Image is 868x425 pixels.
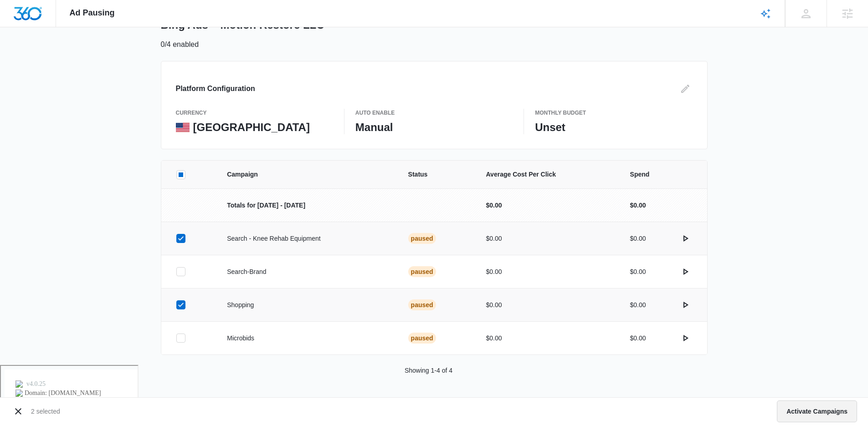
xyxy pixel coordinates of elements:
p: Microbids [227,334,386,343]
div: Paused [408,333,436,344]
span: Ad Pausing [70,8,115,18]
button: actions.activate [678,264,693,279]
p: Showing 1-4 of 4 [405,366,452,375]
button: Edit [678,81,693,96]
p: currency [176,109,333,117]
p: Totals for [DATE] - [DATE] [227,201,386,210]
span: Spend [630,170,693,179]
button: actions.activate [678,331,693,345]
p: $0.00 [486,267,608,277]
p: Unset [535,121,692,134]
p: $0.00 [630,201,646,210]
img: website_grey.svg [15,24,22,31]
p: [GEOGRAPHIC_DATA] [193,121,310,134]
p: Search-Brand [227,267,386,277]
div: Domain Overview [35,54,82,60]
p: Monthly Budget [535,109,692,117]
p: Manual [355,121,513,134]
p: 2 selected [31,407,60,416]
p: 0/4 enabled [161,39,199,50]
span: Campaign [227,170,386,179]
img: United States [176,123,190,132]
p: $0.00 [486,300,608,310]
p: $0.00 [630,300,646,310]
img: tab_keywords_by_traffic_grey.svg [91,53,98,60]
img: tab_domain_overview_orange.svg [25,53,32,60]
button: actions.activate [678,231,693,246]
div: Domain: [DOMAIN_NAME] [24,24,100,31]
p: $0.00 [486,234,608,243]
p: $0.00 [630,267,646,277]
div: Paused [408,299,436,310]
button: Activate Campaigns [777,400,857,422]
button: Cancel [11,404,26,419]
p: $0.00 [630,334,646,343]
p: $0.00 [486,201,608,210]
p: $0.00 [630,234,646,243]
img: logo_orange.svg [15,15,22,22]
div: Paused [408,233,436,244]
span: Average Cost Per Click [486,170,608,179]
p: Shopping [227,300,386,310]
div: v 4.0.25 [26,15,45,22]
p: $0.00 [486,334,608,343]
p: Auto Enable [355,109,513,117]
p: Search - Knee Rehab Equipment [227,234,386,243]
span: Status [408,170,464,179]
h3: Platform Configuration [176,83,255,94]
button: actions.activate [678,298,693,312]
div: Paused [408,266,436,277]
div: Keywords by Traffic [101,54,154,60]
